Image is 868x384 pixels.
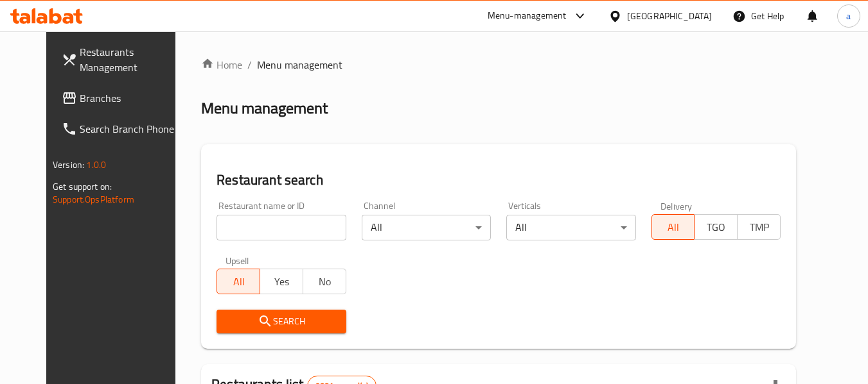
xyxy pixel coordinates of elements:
label: Delivery [660,201,693,210]
a: Restaurants Management [51,37,191,83]
span: All [657,218,690,237]
span: a [846,9,851,23]
button: TGO [694,214,738,240]
h2: Restaurant search [217,171,781,190]
a: Branches [51,83,191,113]
a: Search Branch Phone [51,113,191,144]
div: All [506,215,635,240]
div: Menu-management [488,8,567,24]
div: All [362,215,491,240]
button: All [651,214,695,240]
button: No [303,269,346,294]
a: Support.OpsPlatform [53,191,134,208]
button: TMP [737,214,781,240]
span: Menu management [257,57,342,72]
span: All [222,272,255,291]
span: Get support on: [53,178,112,195]
span: TMP [743,218,775,237]
button: Yes [260,269,303,294]
a: Home [201,57,242,72]
button: Search [217,310,346,333]
span: No [308,272,341,291]
span: Yes [265,272,298,291]
span: 1.0.0 [86,156,106,173]
h2: Menu management [201,98,328,119]
span: Branches [80,90,181,106]
span: Version: [53,156,84,173]
li: / [247,57,252,72]
span: Search [227,313,335,330]
label: Upsell [226,256,249,265]
input: Search for restaurant name or ID.. [217,215,346,240]
nav: breadcrumb [201,57,796,72]
span: TGO [700,218,732,237]
div: [GEOGRAPHIC_DATA] [627,9,712,23]
button: All [217,269,260,294]
span: Search Branch Phone [80,121,181,137]
span: Restaurants Management [80,44,181,75]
